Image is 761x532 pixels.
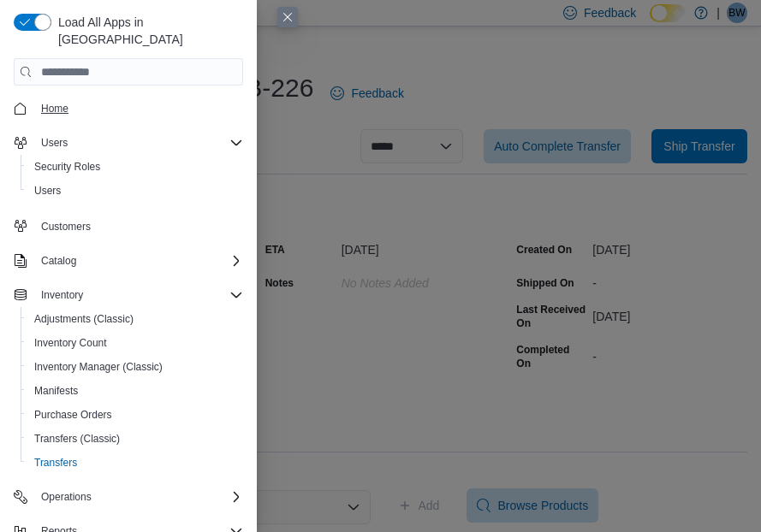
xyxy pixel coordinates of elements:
[27,180,243,201] span: Users
[34,251,83,271] button: Catalog
[34,251,243,271] span: Catalog
[21,355,250,379] button: Inventory Manager (Classic)
[27,405,119,425] a: Purchase Orders
[21,331,250,355] button: Inventory Count
[34,133,74,153] button: Users
[41,220,91,233] span: Customers
[34,216,98,237] a: Customers
[27,333,114,353] a: Inventory Count
[41,490,92,504] span: Operations
[34,487,98,507] button: Operations
[7,283,250,307] button: Inventory
[7,485,250,509] button: Operations
[27,429,127,449] a: Transfers (Classic)
[34,312,134,326] span: Adjustments (Classic)
[34,160,100,174] span: Security Roles
[34,487,243,507] span: Operations
[27,157,243,177] span: Security Roles
[21,179,250,203] button: Users
[7,131,250,155] button: Users
[27,157,107,177] a: Security Roles
[21,307,250,331] button: Adjustments (Classic)
[34,456,77,470] span: Transfers
[27,405,243,425] span: Purchase Orders
[34,384,78,398] span: Manifests
[7,213,250,238] button: Customers
[41,254,76,268] span: Catalog
[27,309,243,329] span: Adjustments (Classic)
[7,96,250,121] button: Home
[27,357,243,377] span: Inventory Manager (Classic)
[21,427,250,451] button: Transfers (Classic)
[34,432,120,446] span: Transfers (Classic)
[34,133,243,153] span: Users
[34,98,75,119] a: Home
[51,14,243,48] span: Load All Apps in [GEOGRAPHIC_DATA]
[41,288,83,302] span: Inventory
[7,249,250,273] button: Catalog
[21,155,250,179] button: Security Roles
[27,381,243,401] span: Manifests
[27,452,84,473] a: Transfers
[27,429,243,449] span: Transfers (Classic)
[34,285,243,305] span: Inventory
[27,452,243,473] span: Transfers
[34,360,163,374] span: Inventory Manager (Classic)
[34,184,61,198] span: Users
[34,215,243,236] span: Customers
[41,102,68,115] span: Home
[34,285,90,305] button: Inventory
[27,357,169,377] a: Inventory Manager (Classic)
[34,336,107,350] span: Inventory Count
[27,309,140,329] a: Adjustments (Classic)
[34,408,112,422] span: Purchase Orders
[41,136,68,150] span: Users
[27,381,85,401] a: Manifests
[21,379,250,403] button: Manifests
[21,451,250,475] button: Transfers
[27,333,243,353] span: Inventory Count
[34,98,243,119] span: Home
[21,403,250,427] button: Purchase Orders
[27,180,68,201] a: Users
[277,7,298,27] button: Close this dialog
